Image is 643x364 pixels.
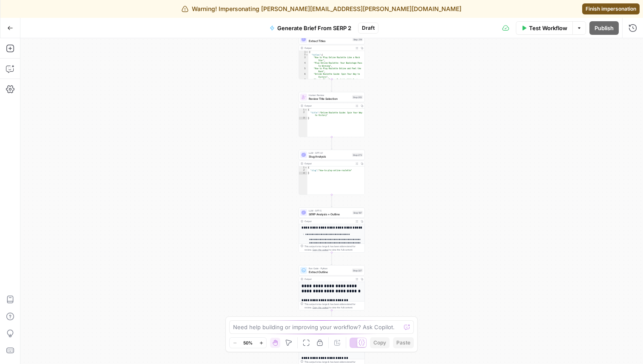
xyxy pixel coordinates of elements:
div: This output is too large & has been abbreviated for review. to view the full content. [304,302,363,309]
div: Warning! Impersonating [PERSON_NAME][EMAIL_ADDRESS][PERSON_NAME][DOMAIN_NAME] [182,5,461,13]
div: 3 [299,172,307,175]
div: 2 [299,54,308,56]
span: Toggle code folding, rows 1 through 3 [305,109,307,112]
div: Output [304,277,353,281]
button: Paste [393,337,414,348]
button: Test Workflow [516,21,572,35]
div: Step 273 [352,153,363,157]
div: 1 [299,109,307,112]
div: 6 [299,73,308,79]
div: 5 [299,68,308,73]
span: Copy the output [313,248,329,251]
span: Human Review [309,93,350,97]
div: 2 [299,169,307,172]
div: 1 [299,51,308,54]
span: Draft [362,24,375,32]
div: Step 202 [352,95,363,99]
g: Edge from step_197 to step_327 [331,253,333,265]
div: Output [304,46,353,50]
g: Edge from step_273 to step_197 [331,195,333,207]
button: Publish [589,21,619,35]
span: Copy [373,339,386,347]
span: Toggle code folding, rows 1 through 12 [306,51,308,54]
div: 3 [299,56,308,62]
g: Edge from step_214 to step_202 [331,79,333,92]
span: Generate Brief From SERP 2 [277,24,351,32]
span: SERP Analysis + Outline [309,212,351,216]
div: Human ReviewReview Title SelectionStep 202Output{ "title":"Online Roulette Guide: Spin Your Way t... [299,92,365,137]
span: Toggle code folding, rows 1 through 3 [305,166,307,169]
span: Copy the output [313,306,329,309]
button: Copy [370,337,390,348]
span: Toggle code folding, rows 2 through 11 [306,54,308,56]
span: Extract Outline [309,270,350,274]
div: Step 214 [353,37,363,41]
span: Finish impersonation [586,5,636,13]
span: Publish [595,24,614,32]
div: Step 197 [353,211,363,214]
span: Run Code · Python [309,267,350,270]
div: 3 [299,117,307,120]
div: Output [304,220,353,223]
span: Slug Analysis [309,154,350,158]
div: This output is too large & has been abbreviated for review. to view the full content. [304,245,363,251]
a: Finish impersonation [582,3,640,14]
g: Edge from step_327 to step_334 [331,310,333,323]
span: LLM · GPT-4.1 [309,151,350,155]
span: Test Workflow [529,24,567,32]
g: Edge from step_202 to step_273 [331,137,333,150]
div: LLM · GPT-4.1Slug AnalysisStep 273Output{ "slug":"how-to-play-online-roulette"} [299,150,365,195]
div: 2 [299,111,307,117]
span: Review Title Selection [309,96,350,101]
span: 50% [243,339,253,346]
div: 1 [299,166,307,169]
span: Paste [396,339,410,347]
div: Output [304,104,353,107]
div: Step 327 [352,268,363,272]
div: 4 [299,62,308,68]
span: Extract Titles [309,39,351,43]
div: LLM · GPT-4.1Extract TitlesStep 214Output{ "titles":[ "How to Play Online Roulette Like a Rock St... [299,34,365,79]
span: LLM · GPT-5 [309,209,351,212]
div: 7 [299,79,308,84]
div: Output [304,162,353,165]
button: Generate Brief From SERP 2 [265,21,356,35]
